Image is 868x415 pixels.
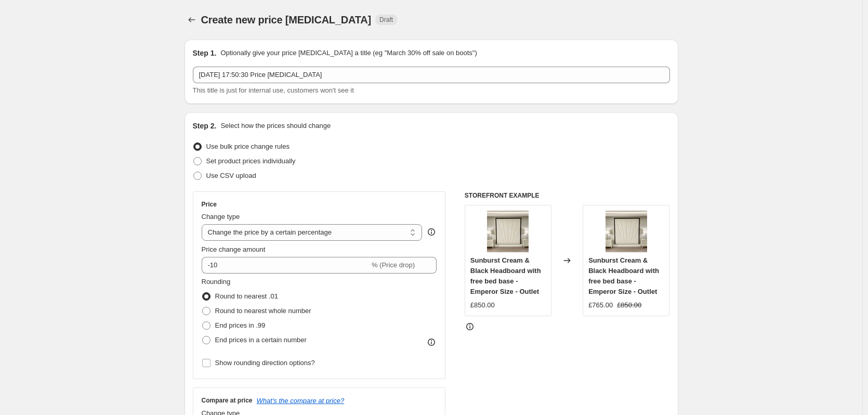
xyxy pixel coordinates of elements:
[185,12,199,27] button: Price change jobs
[202,257,370,274] input: -15
[202,245,266,253] span: Price change amount
[220,48,477,58] p: Optionally give your price [MEDICAL_DATA] a title (eg "March 30% off sale on boots")
[215,336,307,344] span: End prices in a certain number
[588,256,659,295] span: Sunburst Cream & Black Headboard with free bed base - Emperor Size - Outlet
[202,200,217,209] h3: Price
[426,227,437,237] div: help
[193,67,670,83] input: 30% off holiday sale
[379,16,393,24] span: Draft
[202,213,240,221] span: Change type
[215,321,266,329] span: End prices in .99
[487,211,529,252] img: sunburst-cream-velvet-and-black-luxury-wall-mounted-headboard-couchek_80x.jpg
[202,278,231,286] span: Rounding
[193,86,354,94] span: This title is just for internal use, customers won't see it
[193,48,217,58] h2: Step 1.
[257,397,345,405] button: What's the compare at price?
[206,157,296,165] span: Set product prices individually
[202,396,253,405] h3: Compare at price
[206,142,290,150] span: Use bulk price change rules
[215,359,315,367] span: Show rounding direction options?
[465,191,670,200] h6: STOREFRONT EXAMPLE
[215,292,278,300] span: Round to nearest .01
[220,121,331,131] p: Select how the prices should change
[215,307,311,315] span: Round to nearest whole number
[206,172,256,179] span: Use CSV upload
[201,14,372,25] span: Create new price [MEDICAL_DATA]
[606,211,647,252] img: sunburst-cream-velvet-and-black-luxury-wall-mounted-headboard-couchek_80x.jpg
[470,256,541,295] span: Sunburst Cream & Black Headboard with free bed base - Emperor Size - Outlet
[372,261,415,269] span: % (Price drop)
[588,300,613,310] div: £765.00
[193,121,217,131] h2: Step 2.
[617,300,641,310] strike: £850.00
[470,300,495,310] div: £850.00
